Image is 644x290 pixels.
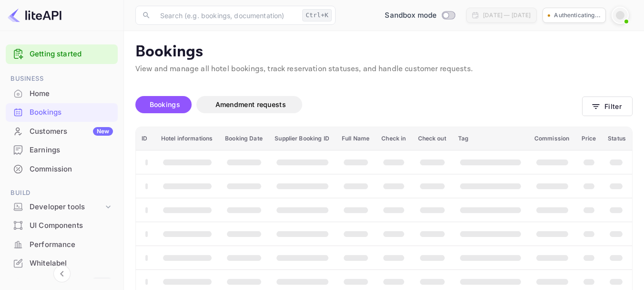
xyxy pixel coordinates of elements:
div: Whitelabel [6,254,118,273]
input: Search (e.g. bookings, documentation) [154,6,298,25]
th: Check out [412,127,452,150]
span: Bookings [150,100,180,108]
div: Switch to Production mode [381,10,459,21]
div: Ctrl+K [302,9,332,21]
div: Earnings [30,145,113,156]
th: Booking Date [219,127,269,150]
th: Tag [452,127,529,150]
div: New [93,127,113,136]
th: ID [136,127,155,150]
span: Amendment requests [215,100,286,108]
th: Commission [529,127,576,150]
div: Developer tools [30,202,103,213]
div: Earnings [6,141,118,160]
div: Getting started [6,44,118,64]
div: CustomersNew [6,122,118,141]
span: Build [6,188,118,198]
a: Commission [6,160,118,178]
div: UI Components [6,216,118,235]
a: Earnings [6,141,118,159]
div: Whitelabel [30,258,113,269]
div: Home [6,85,118,103]
div: Commission [30,164,113,175]
span: Sandbox mode [385,10,437,21]
a: UI Components [6,216,118,234]
a: Home [6,85,118,102]
div: UI Components [30,220,113,231]
button: Collapse navigation [53,265,71,282]
a: Getting started [30,49,113,60]
p: Bookings [135,43,633,62]
div: Performance [6,236,118,254]
div: Commission [6,160,118,179]
img: LiteAPI logo [8,8,61,23]
div: Developer tools [6,199,118,215]
button: Filter [582,97,633,116]
p: Authenticating... [554,11,601,20]
a: Performance [6,236,118,253]
p: View and manage all hotel bookings, track reservation statuses, and handle customer requests. [135,64,633,75]
th: Check in [376,127,412,150]
th: Price [576,127,602,150]
div: Bookings [6,103,118,122]
span: Business [6,74,118,84]
div: Customers [30,126,113,137]
th: Status [602,127,632,150]
th: Supplier Booking ID [269,127,336,150]
div: Performance [30,239,113,250]
div: Bookings [30,107,113,118]
div: [DATE] — [DATE] [483,11,531,20]
th: Hotel informations [155,127,219,150]
a: CustomersNew [6,122,118,140]
a: Whitelabel [6,254,118,272]
div: Home [30,88,113,99]
div: account-settings tabs [135,96,582,113]
a: Bookings [6,103,118,121]
th: Full Name [336,127,376,150]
